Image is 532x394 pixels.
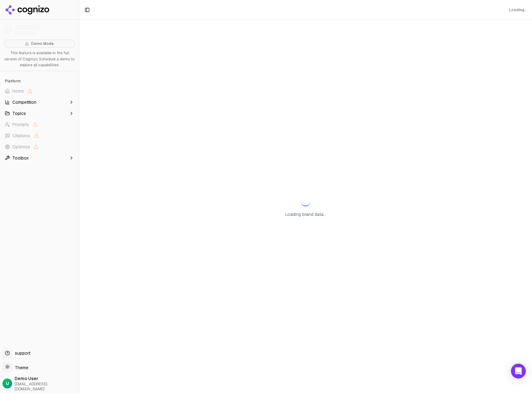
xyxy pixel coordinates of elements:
span: Demo Mode [31,41,54,46]
button: Toolbox [2,153,76,163]
span: Optimize [12,144,30,150]
span: Topics [12,110,26,116]
span: U [6,380,9,387]
span: Demo User [15,375,76,382]
div: Loading... [509,7,527,12]
span: Prompts [12,121,29,128]
span: [EMAIL_ADDRESS][DOMAIN_NAME] [15,382,76,392]
span: Citations [12,133,30,139]
div: Platform [2,76,76,86]
div: Open Intercom Messenger [511,364,526,379]
p: This feature is available in the full version of Cognizo. Schedule a demo to explore all capabili... [4,50,75,68]
button: Competition [2,97,76,107]
span: Theme [12,365,28,370]
span: Toolbox [12,155,29,161]
span: Competition [12,99,36,105]
button: Topics [2,108,76,118]
span: Home [12,88,24,94]
p: Loading brand data... [285,211,326,217]
span: support [12,350,30,356]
